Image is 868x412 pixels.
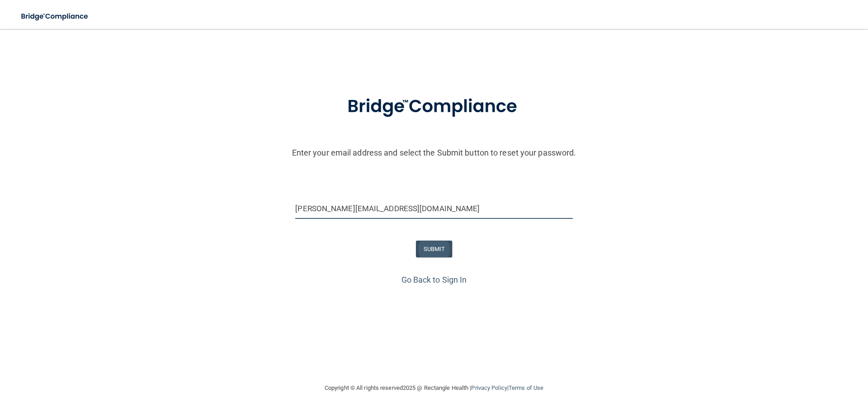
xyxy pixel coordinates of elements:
input: Email [295,199,572,219]
a: Privacy Policy [471,384,507,391]
img: bridge_compliance_login_screen.278c3ca4.svg [14,7,97,26]
button: SUBMIT [416,241,453,257]
img: bridge_compliance_login_screen.278c3ca4.svg [329,83,539,130]
div: Copyright © All rights reserved 2025 @ Rectangle Health | | [269,374,599,403]
a: Terms of Use [509,384,543,391]
a: Go Back to Sign In [401,275,467,284]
